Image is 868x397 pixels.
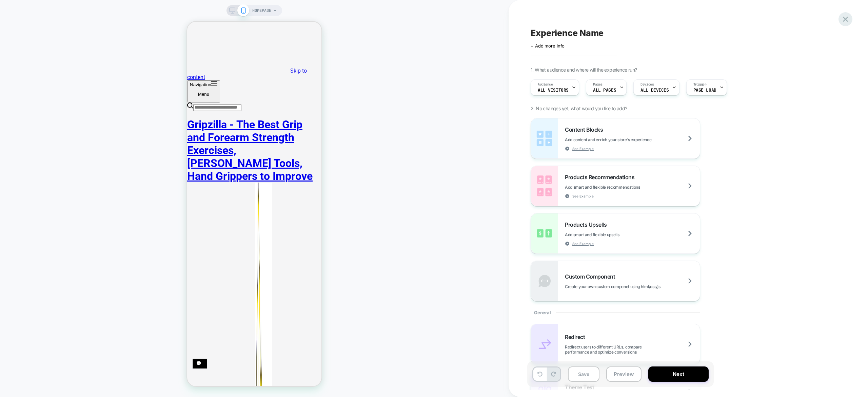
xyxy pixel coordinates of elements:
span: ALL PAGES [593,88,616,93]
span: See Example [572,241,594,246]
span: Add smart and flexible recommendations [565,185,674,190]
span: Add smart and flexible upsells [565,232,653,237]
p: Menu [3,70,30,75]
inbox-online-store-chat: Shopify online store chat [5,337,20,359]
button: Save [568,366,599,382]
span: Custom Component [565,273,618,280]
span: Add content and enrich your store's experience [565,137,685,142]
span: Audience [538,82,553,87]
span: HOMEPAGE [252,5,271,16]
span: Trigger [693,82,707,87]
span: Content Blocks [565,126,606,133]
span: All Visitors [538,88,569,93]
span: + Add more info [531,43,565,49]
span: See Example [572,146,594,151]
span: Products Recommendations [565,174,638,181]
span: 2. No changes yet, what would you like to add? [531,106,627,111]
span: Products Upsells [565,221,610,228]
span: Experience Name [531,28,604,38]
span: Navigation [3,60,24,65]
button: Next [648,366,709,382]
span: ALL DEVICES [640,88,669,93]
span: Page Load [693,88,716,93]
span: Pages [593,82,603,87]
span: Redirect users to different URLs, compare performance and optimize conversions [565,344,700,355]
input: Search [6,82,54,89]
button: Preview [606,366,642,382]
div: General [531,301,700,324]
span: Devices [640,82,654,87]
span: Redirect [565,334,588,340]
span: See Example [572,194,594,198]
span: 1. What audience and where will the experience run? [531,67,637,73]
span: Create your own custom componet using html/css/js [565,284,694,289]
